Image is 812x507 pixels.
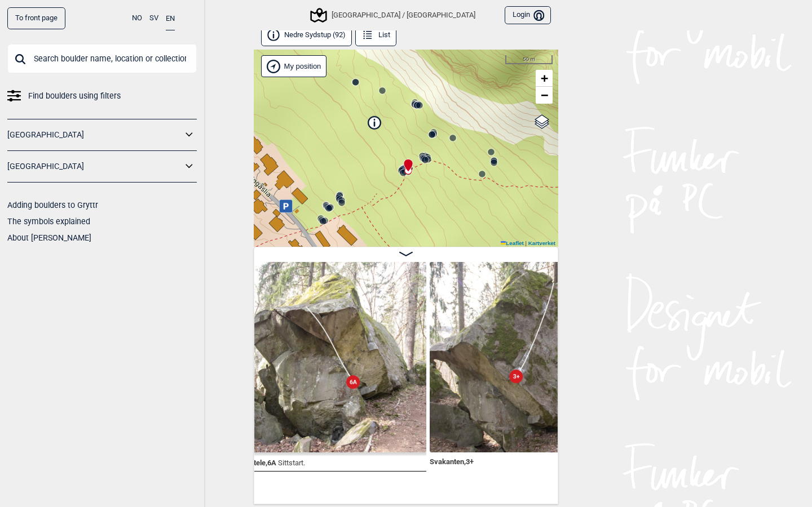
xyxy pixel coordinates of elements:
input: Search boulder name, location or collection [7,44,197,73]
a: [GEOGRAPHIC_DATA] [7,127,182,143]
span: + [541,71,548,85]
a: About [PERSON_NAME] [7,233,91,242]
button: Nedre Sydstup (92) [261,24,352,46]
a: Layers [531,109,553,134]
a: Find boulders using filters [7,88,197,104]
span: − [541,88,548,102]
button: SV [149,7,158,29]
div: Show my position [261,55,326,77]
a: Zoom out [536,87,553,104]
a: Zoom in [536,70,553,87]
button: EN [166,7,175,30]
span: Find boulders using filters [28,88,121,104]
div: 50 m [505,55,553,64]
div: [GEOGRAPHIC_DATA] / [GEOGRAPHIC_DATA] [312,8,475,22]
a: The symbols explained [7,217,90,226]
p: Sittstart. [278,459,305,467]
button: NO [132,7,142,29]
img: Svakanten 210410 [430,262,620,452]
button: List [355,24,396,46]
a: Adding boulders to Gryttr [7,201,98,210]
span: Svakanten , 3+ [430,455,474,466]
button: Login [505,6,551,25]
span: Manntele , 6A [236,456,276,467]
span: | [525,240,527,246]
img: Manntele 210410 [236,262,426,452]
a: Leaflet [501,240,524,246]
a: [GEOGRAPHIC_DATA] [7,158,182,175]
a: To front page [7,7,65,29]
a: Kartverket [528,240,555,246]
